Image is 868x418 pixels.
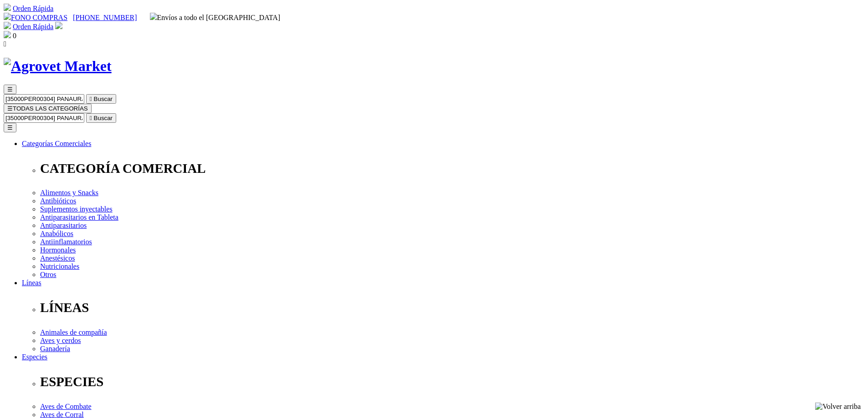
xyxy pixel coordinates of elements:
[94,115,113,121] span: Buscar
[40,161,864,176] p: CATEGORÍA COMERCIAL
[4,58,112,75] img: Agrovet Market
[4,123,16,132] button: ☰
[4,31,11,38] img: shopping-bag.svg
[40,271,56,278] a: Otros
[13,32,16,40] span: 0
[55,22,62,29] img: user.svg
[4,85,16,94] button: ☰
[40,337,81,344] a: Aves y cerdos
[815,403,861,411] img: Volver arriba
[4,4,11,11] img: shopping-cart.svg
[86,113,116,123] button:  Buscar
[40,205,113,213] a: Suplementos inyectables
[86,94,116,104] button:  Buscar
[94,96,113,102] span: Buscar
[73,14,137,21] a: [PHONE_NUMBER]
[40,328,107,336] a: Animales de compañía
[4,113,84,123] input: Buscar
[90,96,92,102] i: 
[22,353,47,361] a: Especies
[4,40,6,48] i: 
[22,279,41,287] a: Líneas
[4,13,11,20] img: phone.svg
[40,300,864,315] p: LÍNEAS
[4,22,11,29] img: shopping-cart.svg
[40,403,92,410] a: Aves de Combate
[40,222,87,229] a: Antiparasitarios
[7,105,13,112] span: ☰
[40,230,73,237] a: Anabólicos
[40,238,92,246] a: Antiinflamatorios
[22,140,91,147] a: Categorías Comerciales
[40,246,76,254] a: Hormonales
[4,104,92,113] button: ☰TODAS LAS CATEGORÍAS
[90,115,92,121] i: 
[150,13,157,20] img: delivery-truck.svg
[40,213,118,221] a: Antiparasitarios en Tableta
[40,197,76,205] a: Antibióticos
[40,345,70,353] a: Ganadería
[13,5,53,12] a: Orden Rápida
[40,254,75,262] a: Anestésicos
[4,94,84,104] input: Buscar
[13,23,53,30] a: Orden Rápida
[7,86,13,93] span: ☰
[40,262,79,270] a: Nutricionales
[40,189,98,196] a: Alimentos y Snacks
[150,14,281,21] span: Envíos a todo el [GEOGRAPHIC_DATA]
[40,374,864,389] p: ESPECIES
[4,14,67,21] a: FONO COMPRAS
[55,23,62,30] a: Acceda a su cuenta de cliente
